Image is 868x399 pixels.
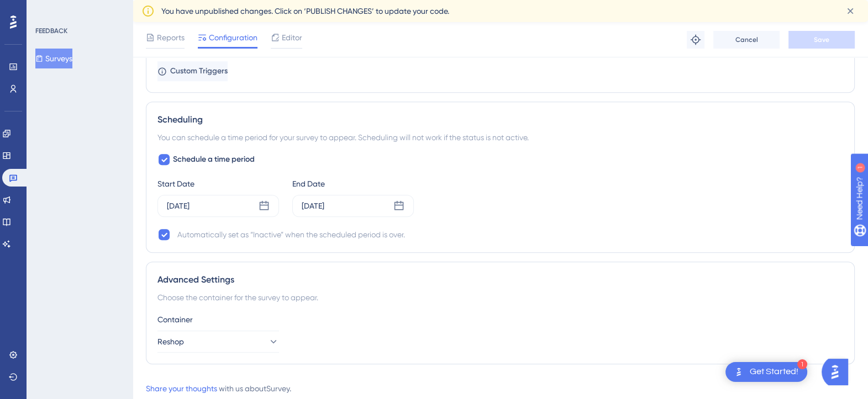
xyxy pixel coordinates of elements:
[35,26,67,35] div: FEEDBACK
[157,61,228,81] button: Custom Triggers
[788,31,855,49] button: Save
[157,291,843,304] div: Choose the container for the survey to appear.
[292,177,414,190] div: End Date
[822,355,855,389] iframe: UserGuiding AI Assistant Launcher
[157,331,279,353] button: Reshop
[302,199,324,212] div: [DATE]
[26,3,69,16] span: Need Help?
[161,4,449,18] span: You have unpublished changes. Click on ‘PUBLISH CHANGES’ to update your code.
[157,313,843,326] div: Container
[735,35,758,44] span: Cancel
[157,113,843,126] div: Scheduling
[732,365,745,379] img: launcher-image-alternative-text
[282,31,302,44] span: Editor
[750,366,798,378] div: Get Started!
[157,31,185,44] span: Reports
[713,31,780,49] button: Cancel
[167,199,190,212] div: [DATE]
[157,177,279,190] div: Start Date
[209,31,257,44] span: Configuration
[157,273,843,286] div: Advanced Settings
[146,382,291,395] div: with us about Survey .
[77,6,80,14] div: 1
[146,384,217,393] a: Share your thoughts
[814,35,829,44] span: Save
[170,65,228,78] span: Custom Triggers
[173,153,255,166] span: Schedule a time period
[177,228,405,241] div: Automatically set as “Inactive” when the scheduled period is over.
[725,362,807,382] div: Open Get Started! checklist, remaining modules: 1
[35,49,72,68] button: Surveys
[157,335,184,348] span: Reshop
[797,359,807,369] div: 1
[157,131,843,144] div: You can schedule a time period for your survey to appear. Scheduling will not work if the status ...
